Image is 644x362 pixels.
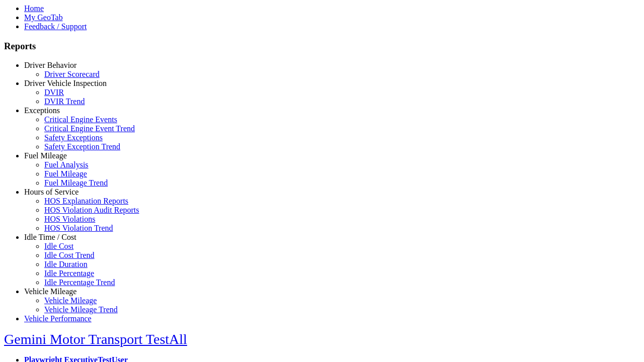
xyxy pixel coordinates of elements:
a: Home [24,4,44,13]
a: Critical Engine Events [44,115,117,124]
a: My GeoTab [24,13,63,22]
a: Idle Cost [44,242,73,250]
a: Idle Cost Trend [44,251,95,259]
a: Driver Behavior [24,61,76,69]
a: Vehicle Mileage [44,296,97,305]
a: Fuel Mileage [24,151,67,160]
a: Idle Percentage Trend [44,278,115,287]
a: HOS Violation Trend [44,224,113,232]
a: Safety Exception Trend [44,142,120,151]
a: DVIR Trend [44,97,85,106]
a: Idle Percentage [44,269,94,278]
a: Hours of Service [24,188,78,196]
h3: Reports [4,41,640,52]
a: Vehicle Performance [24,314,92,323]
a: HOS Violations [44,215,95,223]
a: Idle Time / Cost [24,233,76,241]
a: Safety Exceptions [44,133,103,142]
a: Driver Vehicle Inspection [24,79,107,87]
a: DVIR [44,88,64,97]
a: Feedback / Support [24,22,87,31]
a: Vehicle Mileage Trend [44,305,118,314]
a: Fuel Analysis [44,160,89,169]
a: Vehicle Mileage [24,287,76,296]
a: Gemini Motor Transport TestAll [4,331,187,347]
a: Fuel Mileage Trend [44,178,108,187]
a: Exceptions [24,106,60,115]
a: Fuel Mileage [44,169,87,178]
a: HOS Explanation Reports [44,197,128,205]
a: Driver Scorecard [44,70,100,78]
a: HOS Violation Audit Reports [44,206,139,214]
a: Idle Duration [44,260,88,268]
a: Critical Engine Event Trend [44,124,135,133]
